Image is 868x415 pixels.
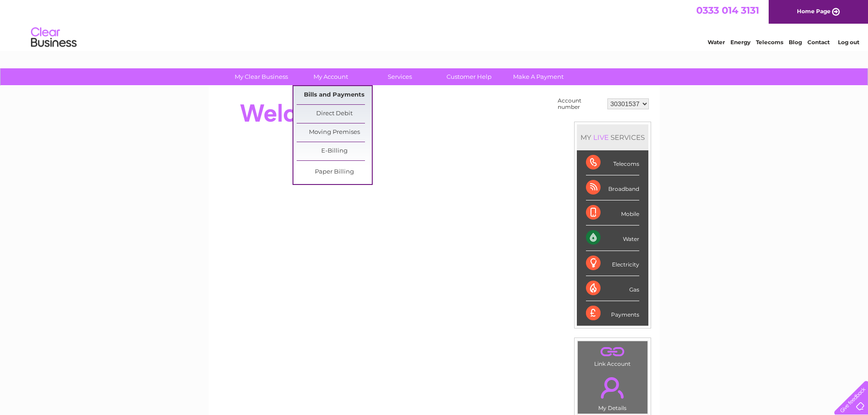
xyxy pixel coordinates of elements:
a: E-Billing [297,142,372,160]
a: Services [362,68,437,85]
a: Moving Premises [297,123,372,142]
a: Water [708,39,725,46]
div: LIVE [591,133,611,142]
a: Customer Help [431,68,507,85]
a: My Account [293,68,368,85]
a: Make A Payment [501,68,576,85]
div: Gas [586,276,639,301]
a: Energy [730,39,750,46]
td: Link Account [577,341,648,369]
img: logo.png [31,24,77,51]
a: Blog [789,39,802,46]
a: Paper Billing [297,163,372,181]
div: Mobile [586,200,639,225]
div: Electricity [586,251,639,276]
a: Log out [838,39,859,46]
div: Clear Business is a trading name of Verastar Limited (registered in [GEOGRAPHIC_DATA] No. 3667643... [219,5,650,44]
a: Direct Debit [297,105,372,123]
td: Account number [555,95,605,113]
a: Bills and Payments [297,86,372,104]
div: Water [586,225,639,251]
div: MY SERVICES [577,124,648,150]
a: My Clear Business [224,68,299,85]
a: Telecoms [756,39,783,46]
a: Contact [807,39,830,46]
a: . [580,372,645,404]
div: Telecoms [586,150,639,175]
div: Broadband [586,175,639,200]
td: My Details [577,369,648,414]
div: Payments [586,301,639,326]
a: . [580,343,645,359]
a: 0333 014 3131 [696,5,759,16]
